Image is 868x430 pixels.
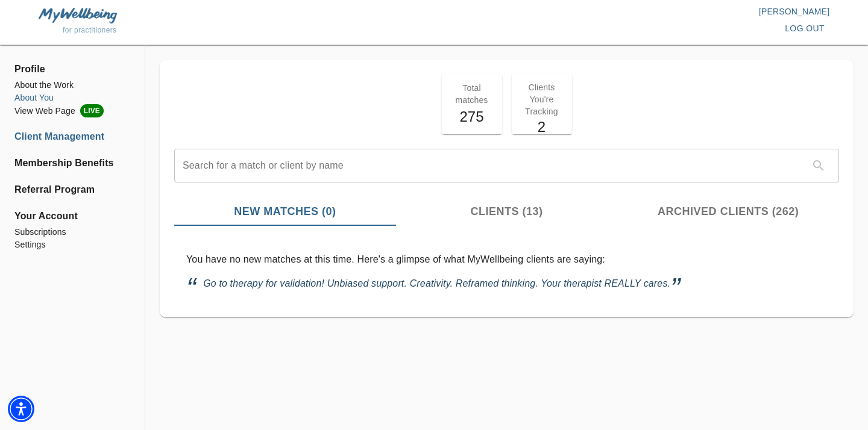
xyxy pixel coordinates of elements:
[14,129,130,144] a: Client Management
[63,26,117,34] span: for practitioners
[785,21,825,36] span: log out
[14,62,130,76] span: Profile
[14,156,130,170] a: Membership Benefits
[14,104,130,117] a: View Web PageLIVE
[14,104,130,117] li: View Web Page
[449,107,495,126] h5: 275
[519,81,565,117] p: Clients You're Tracking
[14,79,130,92] a: About the Work
[519,117,565,137] h5: 2
[39,8,117,23] img: MyWellbeing
[449,82,495,106] p: Total matches
[434,5,829,17] p: [PERSON_NAME]
[14,209,130,223] span: Your Account
[80,104,104,117] span: LIVE
[624,204,832,220] span: Archived Clients (262)
[780,17,829,40] button: log out
[14,238,130,251] a: Settings
[14,182,130,197] a: Referral Program
[14,92,130,104] a: About You
[403,204,611,220] span: Clients (13)
[181,204,389,220] span: New Matches (0)
[186,252,827,267] p: You have no new matches at this time. Here's a glimpse of what MyWellbeing clients are saying:
[14,226,130,238] a: Subscriptions
[186,276,827,291] p: Go to therapy for validation! Unbiased support. Creativity. Reframed thinking. Your therapist REA...
[8,396,34,422] div: Accessibility Menu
